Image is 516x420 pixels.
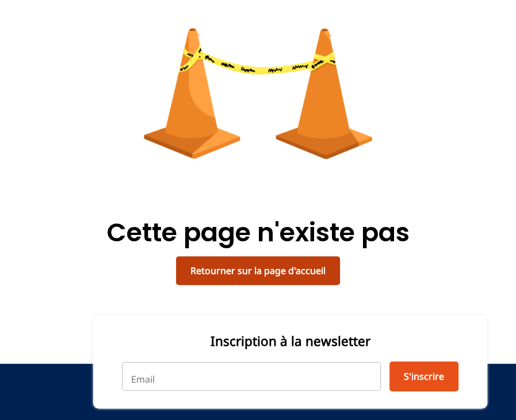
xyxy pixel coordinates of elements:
p: Inscription à la newsletter [122,332,458,350]
input: Email [122,362,381,391]
button: S'inscrire [389,361,458,391]
a: Retourner sur la page d'accueil [176,256,340,285]
h1: Cette page n'existe pas [13,219,503,246]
